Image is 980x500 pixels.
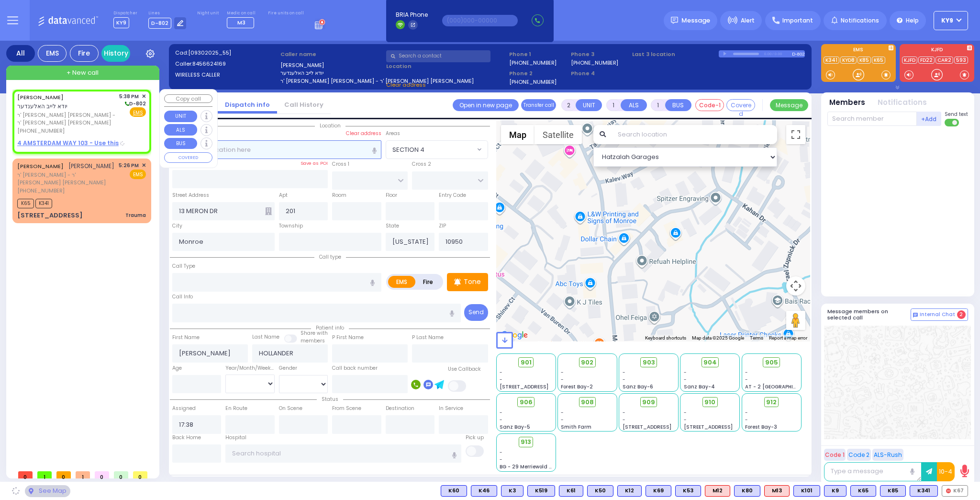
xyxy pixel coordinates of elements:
[453,99,519,111] a: Open in new page
[164,111,197,122] button: UNIT
[561,376,564,383] span: -
[684,423,733,431] span: [STREET_ADDRESS]
[388,276,416,288] label: EMS
[501,125,535,144] button: Show street map
[500,463,553,470] span: BG - 29 Merriewold S.
[535,125,582,144] button: Show satellite imagery
[17,111,116,127] span: ר' [PERSON_NAME] [PERSON_NAME] - ר' [PERSON_NAME] [PERSON_NAME]
[623,383,653,390] span: Sanz Bay-6
[386,130,400,137] label: Areas
[850,485,876,497] div: K65
[681,16,710,25] span: Message
[561,383,593,390] span: Forest Bay-2
[133,471,147,478] span: 0
[500,423,530,431] span: Sanz Bay-5
[441,485,467,497] div: BLS
[911,308,968,321] button: Internal Chat 2
[646,485,671,497] div: K69
[227,11,257,16] label: Medic on call
[268,11,304,16] label: Fire units on call
[824,485,846,497] div: BLS
[684,416,687,423] span: -
[464,304,488,321] button: Send
[499,329,530,341] img: Google
[252,333,279,341] label: Last Name
[872,449,903,461] button: ALS-Rush
[509,69,568,78] span: Phone 2
[386,141,475,158] span: SECTION 4
[279,364,297,372] label: Gender
[396,11,428,19] span: BRIA Phone
[841,16,879,25] span: Notifications
[164,124,197,136] button: ALS
[172,405,196,412] label: Assigned
[218,100,277,109] a: Dispatch info
[581,358,593,367] span: 902
[745,423,777,431] span: Forest Bay-3
[314,253,346,261] span: Call type
[671,17,678,24] img: message.svg
[623,423,671,431] span: [STREET_ADDRESS]
[119,93,139,100] span: 5:38 PM
[500,376,502,383] span: -
[617,485,642,497] div: BLS
[464,277,481,287] p: Tone
[471,485,497,497] div: BLS
[500,383,548,390] span: [STREET_ADDRESS]
[392,145,424,155] span: SECTION 4
[880,485,906,497] div: K85
[623,376,625,383] span: -
[225,444,461,463] input: Search hospital
[561,416,564,423] span: -
[501,485,523,497] div: BLS
[225,364,275,372] div: Year/Month/Week/Day
[741,16,755,25] span: Alert
[623,409,625,416] span: -
[920,311,955,318] span: Internal Chat
[786,276,805,295] button: Map camera controls
[786,125,805,144] button: Toggle fullscreen view
[386,62,506,70] label: Location
[175,60,278,68] label: Caller:
[745,416,748,423] span: -
[571,59,618,66] label: [PHONE_NUMBER]
[847,449,871,461] button: Code 2
[142,92,146,101] span: ✕
[172,364,182,372] label: Age
[705,485,730,497] div: M12
[148,18,171,29] span: D-802
[386,140,488,159] span: SECTION 4
[957,310,966,319] span: 2
[617,485,642,497] div: K12
[684,409,687,416] span: -
[442,15,518,26] input: (000)000-00000
[821,47,896,54] label: EMS
[910,485,938,497] div: BLS
[850,485,876,497] div: BLS
[17,102,67,110] span: יודא לייב האלענדער
[237,19,245,26] span: M3
[332,334,364,341] label: P First Name
[878,97,927,108] button: Notifications
[612,125,777,144] input: Search location
[332,405,361,412] label: From Scene
[910,485,938,497] div: K341
[621,99,647,111] button: ALS
[900,47,974,54] label: KJFD
[17,171,115,187] span: ר' [PERSON_NAME] - ר' [PERSON_NAME] [PERSON_NAME]
[172,334,200,341] label: First Name
[415,276,442,288] label: Fire
[643,358,655,367] span: 903
[164,94,212,103] button: Copy call
[280,50,383,58] label: Caller name
[386,81,426,89] span: Clear address
[332,192,346,199] label: Room
[412,334,444,341] label: P Last Name
[412,160,431,168] label: Cross 2
[315,122,345,129] span: Location
[792,50,805,57] div: D-802
[872,57,885,64] a: K65
[68,162,114,170] span: [PERSON_NAME]
[500,409,502,416] span: -
[726,99,755,111] button: Covered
